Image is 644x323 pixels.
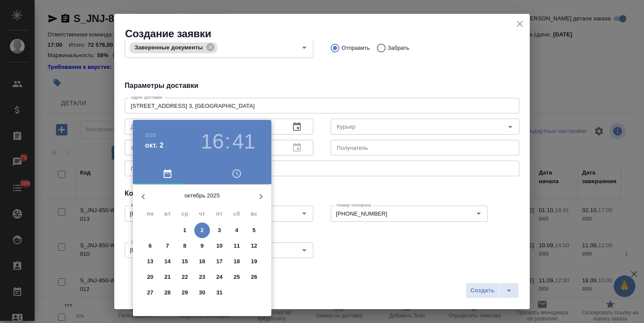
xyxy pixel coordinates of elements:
p: 24 [216,273,223,281]
button: 22 [177,269,193,285]
button: 11 [229,238,245,254]
button: 8 [177,238,193,254]
button: 15 [177,254,193,269]
p: 23 [199,273,206,281]
span: чт [194,210,210,218]
span: ср [177,210,193,218]
button: окт. 2 [145,140,164,151]
button: 10 [212,238,227,254]
button: 28 [160,285,175,300]
button: 18 [229,254,245,269]
p: 6 [148,242,151,250]
p: 12 [251,242,258,250]
button: 12 [246,238,262,254]
button: 25 [229,269,245,285]
p: 5 [252,226,255,235]
button: 3 [212,223,227,238]
p: 9 [200,242,203,250]
button: 29 [177,285,193,300]
p: 3 [218,226,221,235]
p: 19 [251,257,258,266]
button: 7 [160,238,175,254]
span: сб [229,210,245,218]
p: октябрь 2025 [154,191,251,200]
p: 30 [199,288,206,297]
button: 9 [194,238,210,254]
button: 16 [201,129,224,154]
p: 31 [216,288,223,297]
span: пт [212,210,227,218]
button: 27 [142,285,158,300]
p: 25 [234,273,240,281]
p: 13 [147,257,154,266]
button: 30 [194,285,210,300]
p: 21 [164,273,171,281]
p: 17 [216,257,223,266]
p: 16 [199,257,206,266]
p: 29 [182,288,188,297]
button: 41 [232,129,255,154]
h3: : [225,129,230,154]
p: 11 [234,242,240,250]
p: 28 [164,288,171,297]
p: 22 [182,273,188,281]
button: 17 [212,254,227,269]
button: 16 [194,254,210,269]
button: 4 [229,223,245,238]
button: 20 [142,269,158,285]
button: 13 [142,254,158,269]
span: вс [246,210,262,218]
button: 26 [246,269,262,285]
p: 8 [183,242,186,250]
span: вт [160,210,175,218]
p: 10 [216,242,223,250]
button: 6 [142,238,158,254]
button: 2025 [145,132,156,138]
p: 15 [182,257,188,266]
p: 4 [235,226,238,235]
p: 27 [147,288,154,297]
button: 1 [177,223,193,238]
button: 14 [160,254,175,269]
p: 2 [200,226,203,235]
button: 2 [194,223,210,238]
button: 24 [212,269,227,285]
button: 19 [246,254,262,269]
span: пн [142,210,158,218]
p: 7 [166,242,169,250]
button: 5 [246,223,262,238]
p: 20 [147,273,154,281]
p: 1 [183,226,186,235]
p: 14 [164,257,171,266]
button: 21 [160,269,175,285]
p: 26 [251,273,258,281]
p: 18 [234,257,240,266]
button: 31 [212,285,227,300]
button: 23 [194,269,210,285]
